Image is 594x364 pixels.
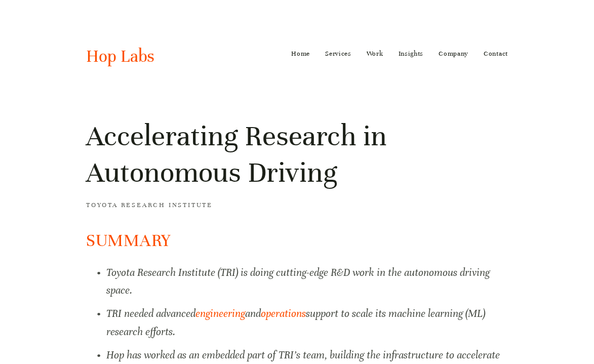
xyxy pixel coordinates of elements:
[86,229,508,253] h2: SUMMARY
[106,307,488,338] em: support to scale its machine learning (ML) research efforts.
[325,46,351,62] a: Services
[484,46,508,62] a: Contact
[261,307,306,320] a: operations
[195,307,245,320] a: engineering
[439,46,468,62] a: Company
[291,46,310,62] a: Home
[399,46,424,62] a: Insights
[106,266,492,297] em: Toyota Research Institute (TRI) is doing cutting-edge R&D work in the autonomous driving space.
[86,200,508,211] h3: Toyota Research Institute
[106,307,195,320] em: TRI needed advanced
[367,46,383,62] a: Work
[86,46,154,67] a: Hop Labs
[245,307,261,320] em: and
[86,118,508,191] h1: Accelerating Research in Autonomous Driving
